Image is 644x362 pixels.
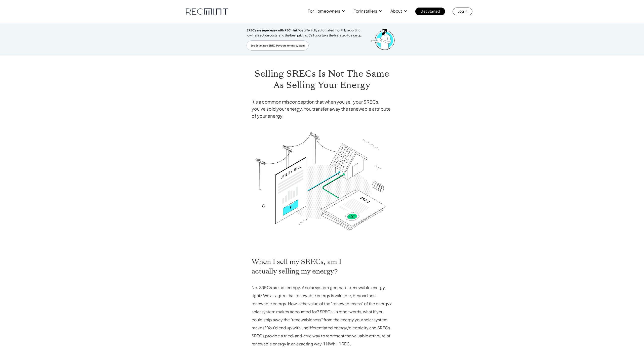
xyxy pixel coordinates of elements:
p: About [390,8,402,15]
a: Log In [453,8,472,15]
span: SRECs are super easy with RECmint. [247,28,298,32]
h4: It's a common misconception that when you sell your SRECs, you've sold your energy. You transfer ... [252,98,392,119]
p: No. SRECs are not energy. A solar system generates renewable energy, right? We all agree that ren... [252,284,392,348]
h2: When I sell my SRECs, am I actually selling my energy? [252,257,392,276]
a: Get Started [415,8,445,15]
p: See Estimated SREC Payouts for my system [251,43,305,48]
p: For Homeowners [308,8,340,15]
a: See Estimated SREC Payouts for my system [247,40,309,51]
p: Get Started [420,8,440,15]
p: We offer fully automated monthly reporting, low transaction costs, and the best pricing. Call us ... [247,28,365,38]
h1: Selling SRECs Is Not The Same As Selling Your Energy [252,68,392,91]
p: Log In [458,8,467,15]
p: For Installers [353,8,377,15]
